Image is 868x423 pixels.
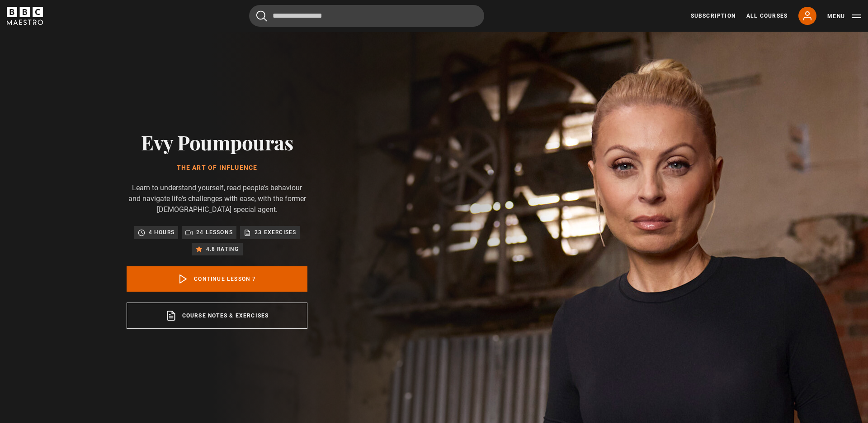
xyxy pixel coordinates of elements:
[746,12,788,20] a: All Courses
[127,164,307,172] h1: The Art of Influence
[827,12,861,21] button: Toggle navigation
[249,5,484,27] input: Search
[127,266,307,292] a: Continue lesson 7
[196,228,233,237] p: 24 lessons
[127,183,307,215] p: Learn to understand yourself, read people's behaviour and navigate life's challenges with ease, w...
[7,7,43,25] svg: BBC Maestro
[127,130,307,154] h2: Evy Poumpouras
[255,228,296,237] p: 23 exercises
[149,228,175,237] p: 4 hours
[127,303,307,329] a: Course notes & exercises
[256,10,267,22] button: Submit the search query
[691,12,736,20] a: Subscription
[206,245,239,254] p: 4.8 rating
